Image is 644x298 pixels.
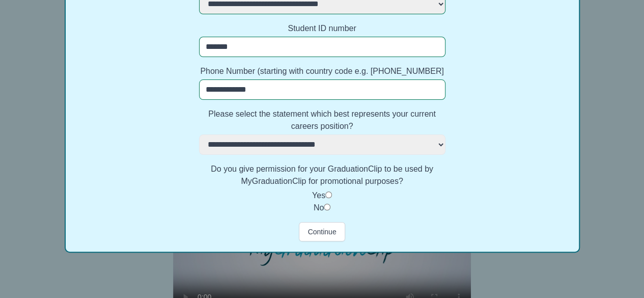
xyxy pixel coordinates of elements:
button: Continue [299,222,345,241]
label: No [314,203,324,212]
label: Yes [312,191,325,200]
label: Do you give permission for your GraduationClip to be used by MyGraduationClip for promotional pur... [199,163,445,187]
label: Phone Number (starting with country code e.g. [PHONE_NUMBER] [199,65,445,77]
label: Please select the statement which best represents your current careers position? [199,108,445,132]
label: Student ID number [199,22,445,35]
